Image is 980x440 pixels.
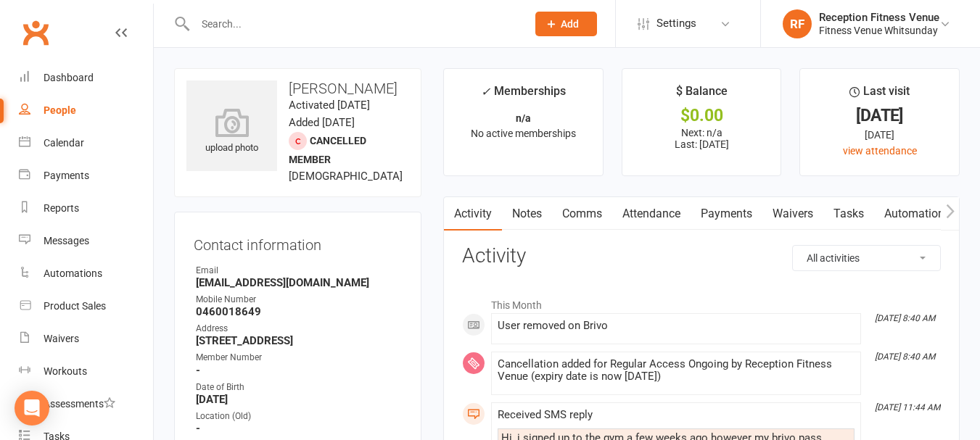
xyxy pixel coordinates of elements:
[196,410,402,423] div: Location (Old)
[15,391,49,426] div: Open Intercom Messenger
[44,137,84,149] div: Calendar
[875,313,935,323] i: [DATE] 8:40 AM
[289,116,355,129] time: Added [DATE]
[44,72,94,83] div: Dashboard
[196,351,402,365] div: Member Number
[444,197,502,231] a: Activity
[19,323,153,355] a: Waivers
[196,264,402,278] div: Email
[813,108,946,123] div: [DATE]
[498,409,855,421] div: Received SMS reply
[196,364,402,377] strong: -
[44,235,89,246] div: Messages
[762,197,823,231] a: Waivers
[19,355,153,388] a: Workouts
[535,12,597,36] button: Add
[813,127,946,143] div: [DATE]
[186,80,409,96] h3: [PERSON_NAME]
[19,257,153,290] a: Automations
[875,402,940,412] i: [DATE] 11:44 AM
[44,267,102,279] div: Automations
[819,11,939,24] div: Reception Fitness Venue
[561,18,579,30] span: Add
[849,82,910,108] div: Last visit
[19,127,153,159] a: Calendar
[481,85,490,99] i: ✓
[196,334,402,347] strong: [STREET_ADDRESS]
[462,290,941,313] li: This Month
[471,128,576,139] span: No active memberships
[44,398,115,410] div: Assessments
[691,197,762,231] a: Payments
[44,333,79,344] div: Waivers
[196,276,402,289] strong: [EMAIL_ADDRESS][DOMAIN_NAME]
[44,104,76,116] div: People
[498,358,855,383] div: Cancellation added for Regular Access Ongoing by Reception Fitness Venue (expiry date is now [DATE])
[823,197,874,231] a: Tasks
[843,145,917,157] a: view attendance
[186,108,277,156] div: upload photo
[19,94,153,127] a: People
[289,170,403,183] span: [DEMOGRAPHIC_DATA]
[635,127,768,150] p: Next: n/a Last: [DATE]
[19,388,153,420] a: Assessments
[19,290,153,323] a: Product Sales
[289,99,370,112] time: Activated [DATE]
[552,197,612,231] a: Comms
[516,112,531,124] strong: n/a
[656,7,696,40] span: Settings
[44,170,89,181] div: Payments
[196,393,402,406] strong: [DATE]
[462,245,941,267] h3: Activity
[502,197,552,231] a: Notes
[44,300,106,312] div: Product Sales
[44,365,87,377] div: Workouts
[498,320,855,332] div: User removed on Brivo
[196,422,402,435] strong: -
[874,197,960,231] a: Automations
[19,192,153,225] a: Reports
[191,14,516,34] input: Search...
[875,352,935,362] i: [DATE] 8:40 AM
[194,231,402,253] h3: Contact information
[19,159,153,192] a: Payments
[196,322,402,336] div: Address
[783,9,812,38] div: RF
[19,62,153,94] a: Dashboard
[289,135,366,165] span: Cancelled member
[635,108,768,123] div: $0.00
[612,197,691,231] a: Attendance
[196,305,402,318] strong: 0460018649
[481,82,566,109] div: Memberships
[17,14,54,51] a: Clubworx
[19,225,153,257] a: Messages
[196,293,402,307] div: Mobile Number
[44,202,79,214] div: Reports
[676,82,728,108] div: $ Balance
[196,381,402,394] div: Date of Birth
[819,24,939,37] div: Fitness Venue Whitsunday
